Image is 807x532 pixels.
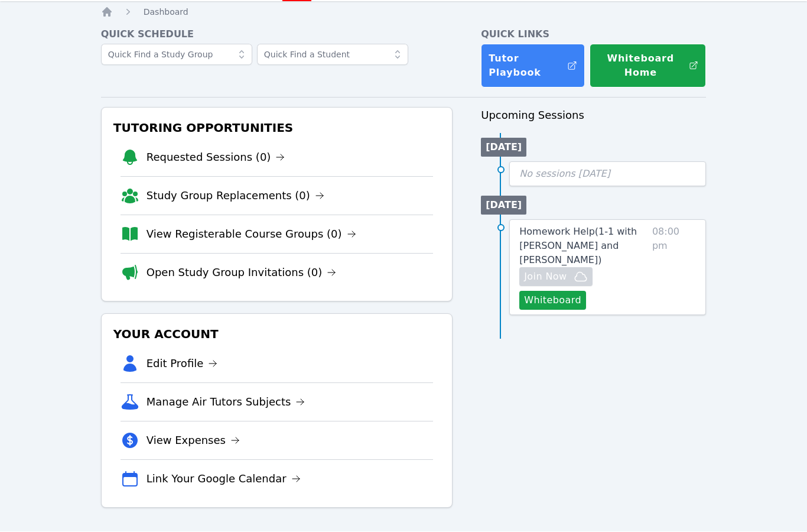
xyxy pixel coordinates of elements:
h3: Your Account [111,324,443,345]
a: Tutor Playbook [481,44,585,88]
a: View Expenses [147,433,240,449]
a: Open Study Group Invitations (0) [147,265,337,281]
button: Whiteboard Home [590,44,706,88]
a: Requested Sessions (0) [147,150,285,166]
span: Join Now [524,270,567,284]
a: View Registerable Course Groups (0) [147,226,356,243]
input: Quick Find a Student [257,44,408,66]
span: 08:00 pm [652,225,696,310]
li: [DATE] [481,138,526,157]
input: Quick Find a Study Group [101,44,252,66]
a: Homework Help(1-1 with [PERSON_NAME] and [PERSON_NAME]) [519,225,647,268]
nav: Breadcrumb [101,7,707,18]
button: Whiteboard [519,291,586,310]
span: Homework Help ( 1-1 with [PERSON_NAME] and [PERSON_NAME] ) [519,226,637,266]
span: Dashboard [144,8,188,17]
a: Study Group Replacements (0) [147,188,324,205]
button: Join Now [519,268,593,287]
span: No sessions [DATE] [519,168,610,180]
a: Edit Profile [147,356,218,372]
li: [DATE] [481,196,526,215]
h4: Quick Schedule [101,28,453,42]
h3: Upcoming Sessions [481,108,706,124]
a: Link Your Google Calendar [147,471,301,488]
a: Manage Air Tutors Subjects [147,394,305,411]
a: Dashboard [144,7,188,18]
h3: Tutoring Opportunities [111,118,443,139]
h4: Quick Links [481,28,706,42]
